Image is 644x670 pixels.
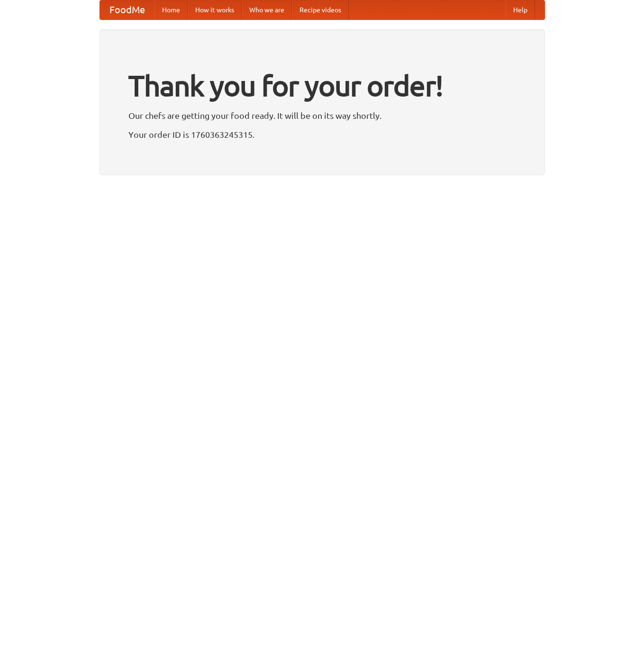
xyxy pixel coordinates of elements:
a: FoodMe [100,0,154,19]
a: Who we are [242,0,292,19]
p: Our chefs are getting your food ready. It will be on its way shortly. [128,108,516,123]
h1: Thank you for your order! [128,63,516,108]
p: Your order ID is 1760363245315. [128,127,516,142]
a: Recipe videos [292,0,349,19]
a: Home [154,0,188,19]
a: How it works [188,0,242,19]
a: Help [506,0,535,19]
